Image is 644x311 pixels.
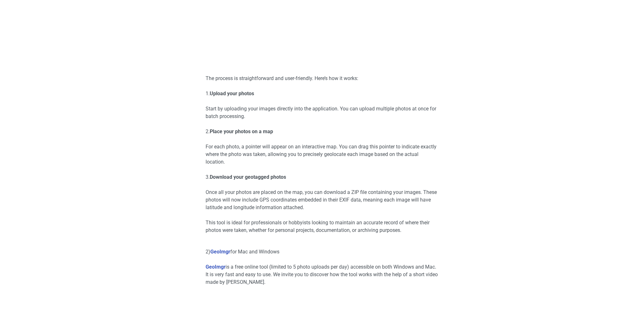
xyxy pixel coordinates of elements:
[206,90,439,97] p: 1.
[210,128,273,134] strong: Place your photos on a map
[206,173,439,181] p: 3.
[206,105,439,120] p: Start by uploading your images directly into the application. You can upload multiple photos at o...
[206,128,439,135] p: 2.
[210,249,230,255] a: GeoImgr
[210,174,286,180] strong: Download your geotagged photos
[210,90,254,96] strong: Upload your photos
[206,248,439,256] p: 2) for Mac and Windows
[206,189,439,211] p: Once all your photos are placed on the map, you can download a ZIP file containing your images. T...
[206,75,439,82] p: The process is straightforward and user-friendly. Here’s how it works:
[206,263,439,286] p: is a free online tool (limited to 5 photo uploads per day) accessible on both Windows and Mac. It...
[206,143,439,166] p: For each photo, a pointer will appear on an interactive map. You can drag this pointer to indicat...
[206,219,439,234] p: This tool is ideal for professionals or hobbyists looking to maintain an accurate record of where...
[206,264,226,270] a: GeoImgr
